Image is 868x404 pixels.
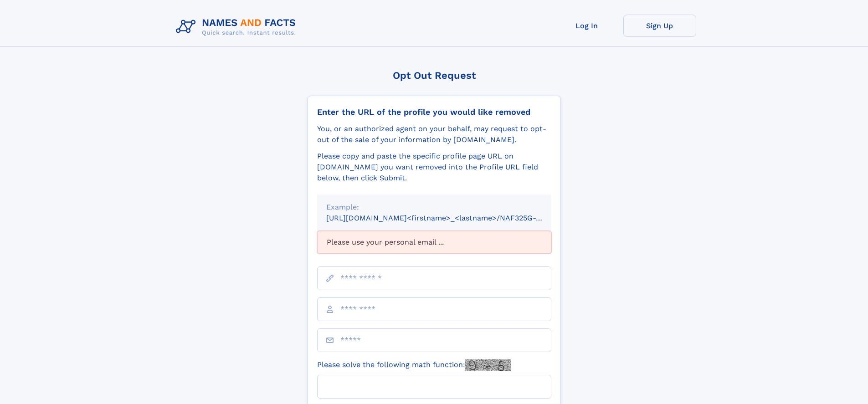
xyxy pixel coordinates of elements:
label: Please solve the following math function: [317,359,511,371]
div: Enter the URL of the profile you would like removed [317,107,551,117]
div: Please copy and paste the specific profile page URL on [DOMAIN_NAME] you want removed into the Pr... [317,151,551,184]
a: Sign Up [623,15,696,37]
div: You, or an authorized agent on your behalf, may request to opt-out of the sale of your informatio... [317,123,551,145]
div: Please use your personal email ... [317,231,551,254]
div: Opt Out Request [308,70,561,81]
small: [URL][DOMAIN_NAME]<firstname>_<lastname>/NAF325G-xxxxxxxx [326,214,569,222]
div: Example: [326,202,542,213]
a: Log In [550,15,623,37]
img: Logo Names and Facts [172,15,303,39]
